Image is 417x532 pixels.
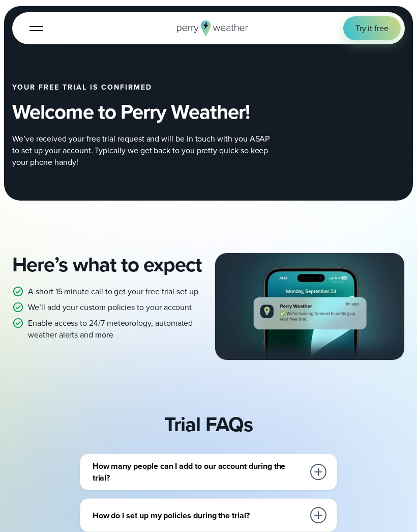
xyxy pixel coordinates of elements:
[343,16,401,40] a: Try it free
[355,22,389,34] span: Try it free
[12,83,270,92] h2: Your free trial is confirmed
[93,510,305,521] h3: How do I set up my policies during the trial?
[12,133,270,168] p: We’ve received your free trial request and will be in touch with you ASAP to set up your account....
[28,317,202,341] p: Enable access to 24/7 meteorology, automated weather alerts and more
[28,301,192,313] p: We’ll add your custom policies to your account
[93,460,305,484] h3: How many people can I add to our account during the trial?
[12,100,270,124] h2: Welcome to Perry Weather!
[164,412,253,437] h2: Trial FAQs
[28,286,198,297] p: A short 15 minute call to get your free trial set up
[12,253,202,277] h2: Here’s what to expect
